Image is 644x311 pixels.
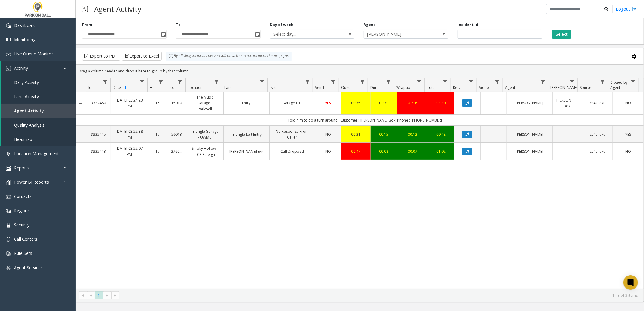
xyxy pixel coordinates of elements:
button: Export to PDF [82,52,120,61]
span: Video [479,85,489,90]
button: Export to Excel [122,52,162,61]
img: 'icon' [6,266,11,270]
a: Lot Filter Menu [176,78,184,86]
a: 00:48 [432,132,451,137]
span: Call Centers [14,236,37,242]
a: Agent Activity [1,104,76,118]
span: Quality Analysis [14,122,45,128]
span: NO [626,149,631,154]
a: 01:39 [374,100,393,106]
a: 15 [152,132,163,137]
a: YES [319,100,338,106]
a: Closed by Agent Filter Menu [629,78,637,86]
a: cc4allext [586,100,609,106]
span: Regions [14,208,30,213]
div: 00:47 [345,149,367,154]
a: 276030 [171,149,183,154]
h3: Agent Activity [91,2,144,16]
img: logout [632,6,636,12]
a: Source Filter Menu [599,78,607,86]
span: Lane [224,85,233,90]
span: Daily Activity [14,79,39,85]
span: Vend [315,85,324,90]
a: Lane Filter Menu [258,78,266,86]
img: 'icon' [6,52,11,57]
span: Agent Services [14,265,43,270]
span: Dashboard [14,22,36,28]
span: Power BI Reports [14,179,49,185]
span: NO [626,100,631,105]
a: [PERSON_NAME] Box [556,97,578,109]
span: Live Queue Monitor [14,51,53,57]
a: [DATE] 03:22:38 PM [115,129,144,140]
a: Triangle Garage - UWMC [190,129,220,140]
a: 00:08 [374,149,393,154]
img: 'icon' [6,209,11,213]
a: Location Filter Menu [213,78,221,86]
img: infoIcon.svg [169,54,173,59]
img: 'icon' [6,66,11,71]
a: Lane Activity [1,89,76,104]
a: 15 [152,149,163,154]
a: NO [617,149,640,154]
span: Reports [14,165,29,171]
a: 3322445 [90,132,107,137]
a: 15 [152,100,163,106]
a: cc4allext [586,132,609,137]
a: Wrapup Filter Menu [415,78,423,86]
span: Page 1 [95,291,103,299]
label: Incident Id [458,22,478,28]
a: 03:30 [432,100,451,106]
a: 00:21 [345,132,367,137]
td: Told him to do a turn around.; Customer : [PERSON_NAME] Box; Phone : [PHONE_NUMBER] [86,115,644,126]
a: [PERSON_NAME] Exit [227,149,266,154]
a: NO [319,132,338,137]
a: [PERSON_NAME] [511,132,549,137]
a: Queue Filter Menu [358,78,367,86]
img: 'icon' [6,152,11,156]
a: 3322443 [90,149,107,154]
a: Agent Filter Menu [539,78,547,86]
a: Vend Filter Menu [329,78,337,86]
span: [PERSON_NAME] [551,85,578,90]
a: Heatmap [1,132,76,146]
span: H [150,85,153,90]
div: 01:02 [432,149,451,154]
a: Activity [1,61,76,75]
span: Total [427,85,436,90]
a: 15010 [171,100,183,106]
a: YES [617,132,640,137]
span: NO [325,149,331,154]
span: Issue [270,85,279,90]
a: Call Dropped [273,149,311,154]
span: Lane Activity [14,94,39,99]
label: From [82,22,92,28]
a: Issue Filter Menu [303,78,311,86]
img: 'icon' [6,237,11,242]
a: NO [319,149,338,154]
a: 00:15 [374,132,393,137]
label: Day of week [270,22,293,28]
span: Activity [14,65,28,71]
a: Dur Filter Menu [384,78,393,86]
img: 'icon' [6,23,11,28]
a: cc4allext [586,149,609,154]
div: Data table [76,78,644,289]
img: pageIcon [82,2,88,16]
a: 00:07 [401,149,424,154]
a: Smoky Hollow - TCP Raleigh [190,145,220,157]
span: Sortable [123,85,128,90]
a: 01:16 [401,100,424,106]
span: Source [580,85,592,90]
a: 00:35 [345,100,367,106]
span: Location Management [14,151,59,156]
span: Toggle popup [254,30,260,38]
a: Collapse Details [76,101,86,106]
